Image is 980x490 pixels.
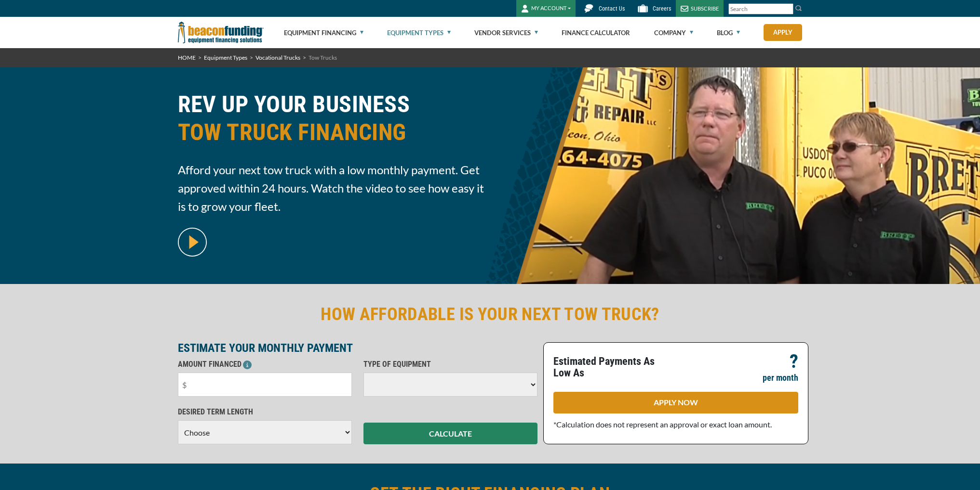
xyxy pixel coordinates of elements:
span: TOW TRUCK FINANCING [178,118,484,146]
p: AMOUNT FINANCED [178,359,352,370]
p: Estimated Payments As Low As [553,356,670,379]
button: CALCULATE [363,423,537,444]
h2: HOW AFFORDABLE IS YOUR NEXT TOW TRUCK? [178,303,803,325]
span: Afford your next tow truck with a low monthly payment. Get approved within 24 hours. Watch the vi... [178,161,484,216]
img: video modal pop-up play button [178,228,207,257]
a: Vendor Services [474,17,538,48]
a: Vocational Trucks [255,54,300,61]
p: ESTIMATE YOUR MONTHLY PAYMENT [178,342,537,354]
a: Blog [717,17,740,48]
a: APPLY NOW [553,392,798,413]
p: ? [790,356,798,367]
a: Equipment Types [387,17,451,48]
a: Finance Calculator [562,17,630,48]
a: Clear search text [783,5,791,13]
img: Search [795,4,803,12]
span: Tow Trucks [309,54,337,61]
span: Careers [653,5,671,12]
span: *Calculation does not represent an approval or exact loan amount. [553,420,772,429]
a: HOME [178,54,196,61]
a: Apply [764,24,802,41]
input: Search [728,3,793,14]
a: Company [654,17,693,48]
a: Equipment Types [204,54,247,61]
input: $ [178,373,352,397]
img: Beacon Funding Corporation logo [178,17,264,48]
a: Equipment Financing [284,17,363,48]
span: Contact Us [599,5,625,12]
p: TYPE OF EQUIPMENT [363,359,537,370]
p: per month [763,372,798,384]
p: DESIRED TERM LENGTH [178,406,352,418]
h1: REV UP YOUR BUSINESS [178,90,484,154]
